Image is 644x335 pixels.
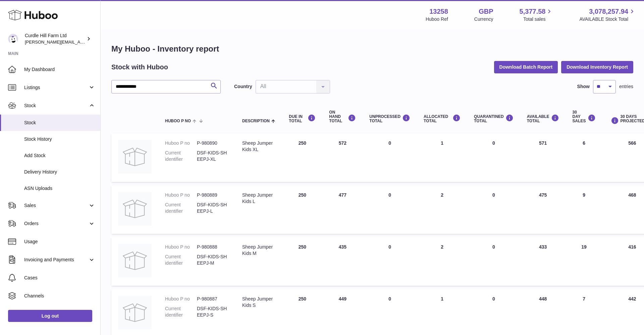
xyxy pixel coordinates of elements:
[24,185,95,192] span: ASN Uploads
[165,296,197,302] dt: Huboo P no
[24,84,88,91] span: Listings
[520,7,553,22] a: 5,377.58 Total sales
[242,296,275,309] div: Sheep Jumper Kids S
[242,192,275,205] div: Sheep Jumper Kids L
[197,296,229,302] dd: P-980887
[520,237,566,286] td: 433
[282,133,322,182] td: 250
[24,136,95,142] span: Stock History
[579,16,636,22] span: AVAILABLE Stock Total
[111,63,168,72] h2: Stock with Huboo
[234,83,252,90] label: Country
[417,237,467,286] td: 2
[165,140,197,146] dt: Huboo P no
[520,133,566,182] td: 571
[197,244,229,250] dd: P-980888
[242,119,270,123] span: Description
[523,16,553,22] span: Total sales
[520,185,566,234] td: 475
[577,83,590,90] label: Show
[8,310,92,322] a: Log out
[165,192,197,198] dt: Huboo P no
[24,293,95,299] span: Channels
[579,7,636,22] a: 3,078,257.94 AVAILABLE Stock Total
[566,185,602,234] td: 9
[474,16,493,22] div: Currency
[165,119,191,123] span: Huboo P no
[417,133,467,182] td: 1
[474,114,514,123] div: QUARANTINED Total
[492,140,495,146] span: 0
[24,152,95,159] span: Add Stock
[118,192,152,225] img: product image
[25,32,85,45] div: Curdle Hill Farm Ltd
[363,133,417,182] td: 0
[566,237,602,286] td: 19
[24,257,88,263] span: Invoicing and Payments
[561,61,633,73] button: Download Inventory Report
[197,202,229,214] dd: DSF-KIDS-SHEEPJ-L
[566,133,602,182] td: 6
[197,254,229,266] dd: DSF-KIDS-SHEEPJ-M
[619,83,633,90] span: entries
[24,66,95,73] span: My Dashboard
[197,150,229,162] dd: DSF-KIDS-SHEEPJ-XL
[118,244,152,277] img: product image
[8,34,18,44] img: charlotte@diddlysquatfarmshop.com
[24,239,95,245] span: Usage
[329,110,356,124] div: ON HAND Total
[527,114,559,123] div: AVAILABLE Total
[242,244,275,257] div: Sheep Jumper Kids M
[417,185,467,234] td: 2
[197,306,229,318] dd: DSF-KIDS-SHEEPJ-S
[424,114,461,123] div: ALLOCATED Total
[492,192,495,198] span: 0
[242,140,275,153] div: Sheep Jumper Kids XL
[492,244,495,250] span: 0
[322,237,363,286] td: 435
[165,202,197,214] dt: Current identifier
[322,185,363,234] td: 477
[573,110,596,124] div: 30 DAY SALES
[479,7,493,16] strong: GBP
[492,296,495,301] span: 0
[589,7,628,16] span: 3,078,257.94
[429,7,448,16] strong: 13258
[165,254,197,266] dt: Current identifier
[118,140,152,174] img: product image
[118,296,152,329] img: product image
[426,16,448,22] div: Huboo Ref
[520,7,546,16] span: 5,377.58
[282,185,322,234] td: 250
[322,133,363,182] td: 572
[197,140,229,146] dd: P-980890
[494,61,558,73] button: Download Batch Report
[165,150,197,162] dt: Current identifier
[165,244,197,250] dt: Huboo P no
[24,103,88,109] span: Stock
[24,275,95,281] span: Cases
[24,220,88,227] span: Orders
[363,237,417,286] td: 0
[197,192,229,198] dd: P-980889
[25,39,135,45] span: [PERSON_NAME][EMAIL_ADDRESS][DOMAIN_NAME]
[165,306,197,318] dt: Current identifier
[24,169,95,175] span: Delivery History
[24,202,88,209] span: Sales
[24,120,95,126] span: Stock
[111,44,633,54] h1: My Huboo - Inventory report
[369,114,410,123] div: UNPROCESSED Total
[363,185,417,234] td: 0
[289,114,316,123] div: DUE IN TOTAL
[282,237,322,286] td: 250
